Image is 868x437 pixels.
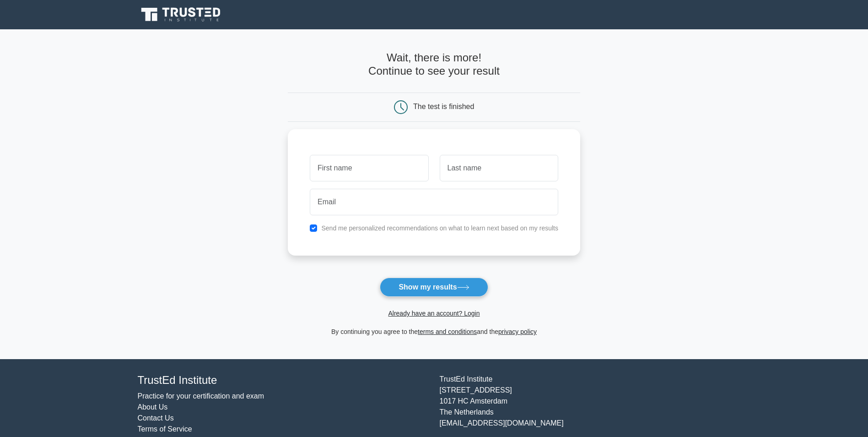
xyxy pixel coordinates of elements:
div: The test is finished [413,103,474,110]
a: About Us [138,403,168,411]
a: Terms of Service [138,425,192,433]
a: Practice for your certification and exam [138,392,264,400]
a: Contact Us [138,414,174,422]
h4: Wait, there is more! Continue to see your result [288,51,580,78]
a: terms and conditions [418,328,477,335]
input: Last name [440,155,558,181]
div: By continuing you agree to the and the [282,326,586,337]
input: Email [310,189,558,215]
h4: TrustEd Institute [138,374,429,387]
label: Send me personalized recommendations on what to learn next based on my results [321,224,558,232]
a: privacy policy [498,328,537,335]
button: Show my results [380,278,488,297]
input: First name [310,155,428,181]
a: Already have an account? Login [388,310,480,317]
